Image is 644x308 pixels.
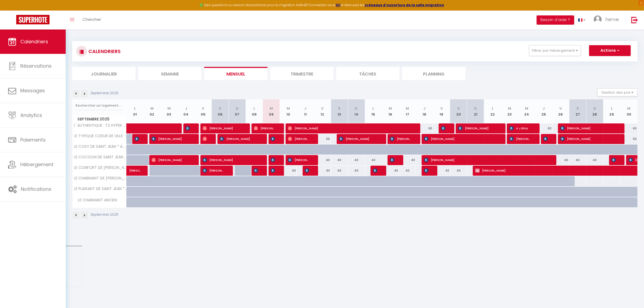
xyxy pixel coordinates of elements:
[440,106,443,111] abbr: V
[529,45,581,56] button: Filtrer par hébergement
[72,115,126,123] span: Septembre 2025
[543,106,545,111] abbr: J
[73,134,127,138] span: LE TYPIQUE COEUR DE VILLE · T1 MEZZANINE * A 2 PAS DU CAPITOLE*
[229,99,246,123] th: 07
[450,166,467,176] div: 40
[270,67,333,80] li: Trimestre
[450,99,467,123] th: 20
[203,165,225,176] span: [PERSON_NAME]
[82,17,101,22] span: Chercher
[416,123,433,133] div: 60
[253,106,255,111] abbr: L
[177,99,194,123] th: 04
[399,99,416,123] th: 17
[631,17,638,23] img: logout
[314,166,331,176] div: 40
[402,67,465,80] li: Planning
[219,106,221,111] abbr: S
[151,134,191,144] span: [PERSON_NAME]
[220,134,259,144] span: [PERSON_NAME]
[236,106,239,111] abbr: D
[348,166,365,176] div: 40
[135,134,140,144] span: [PERSON_NAME]
[254,165,259,176] span: SB M. [PERSON_NAME]
[501,99,518,123] th: 23
[288,155,311,165] span: [PERSON_NAME]
[509,123,532,133] span: A J Elms
[433,99,450,123] th: 19
[552,99,569,123] th: 26
[339,134,379,144] span: [PERSON_NAME]
[589,45,631,56] button: Actions
[167,106,171,111] abbr: M
[543,134,549,144] span: [PERSON_NAME]
[433,166,450,176] div: 40
[586,99,603,123] th: 28
[280,99,297,123] th: 10
[611,106,613,111] abbr: L
[73,155,127,159] span: LE COCOON DE SAINT JEAN *A 2 PAS DE LA CLINIQUE DE L'UNION*
[134,106,136,111] abbr: L
[138,67,202,80] li: Semaine
[628,106,631,111] abbr: M
[560,106,562,111] abbr: V
[424,165,430,176] span: [PERSON_NAME]
[20,87,45,94] span: Messages
[73,197,119,203] span: LE CHARMANT ANCIEN
[416,99,433,123] th: 18
[535,99,552,123] th: 25
[336,67,399,80] li: Tâches
[441,123,447,133] span: [PERSON_NAME]-Jean
[186,123,191,133] span: [PERSON_NAME]
[390,155,396,165] span: [PERSON_NAME]
[204,67,267,80] li: Mensuel
[492,106,493,111] abbr: L
[605,16,619,23] span: herve
[20,136,46,143] span: Paiements
[331,155,348,165] div: 40
[586,155,603,165] div: 40
[150,106,154,111] abbr: M
[365,3,444,7] strong: créneaux d'ouverture de la salle migration
[620,99,638,123] th: 30
[525,106,528,111] abbr: M
[552,155,569,165] div: 40
[75,101,123,110] input: Rechercher un logement...
[73,187,127,191] span: LE PLAISANT DE SAINT JEAN *A 2 PAS DE LA CLINIQUE DE L'UNION*
[474,106,477,111] abbr: D
[4,2,21,18] button: Ouvrir le widget de chat LiveChat
[127,166,144,176] a: [PERSON_NAME]
[288,123,413,133] span: [PERSON_NAME]
[271,165,276,176] span: [PERSON_NAME]
[484,99,501,123] th: 22
[569,99,586,123] th: 27
[151,155,191,165] span: [PERSON_NAME]
[569,155,586,165] div: 40
[593,106,596,111] abbr: D
[203,134,208,144] span: [PERSON_NAME]
[185,106,187,111] abbr: J
[203,155,259,165] span: [PERSON_NAME]
[406,106,409,111] abbr: M
[348,155,365,165] div: 40
[16,15,49,24] img: Super Booking
[603,99,620,123] th: 29
[508,106,511,111] abbr: M
[287,106,290,111] abbr: M
[331,99,348,123] th: 13
[620,134,638,144] div: 55
[457,106,460,111] abbr: S
[365,155,382,165] div: 40
[594,15,602,24] img: ...
[20,63,52,69] span: Réservations
[336,3,341,7] a: ICI
[127,99,144,123] th: 01
[348,99,365,123] th: 14
[577,106,579,111] abbr: S
[72,67,136,80] li: Journalier
[389,106,392,111] abbr: M
[390,134,413,144] span: [PERSON_NAME]
[424,155,549,165] span: [PERSON_NAME]
[629,155,641,165] span: [PERSON_NAME]
[91,212,118,217] p: Septembre 2025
